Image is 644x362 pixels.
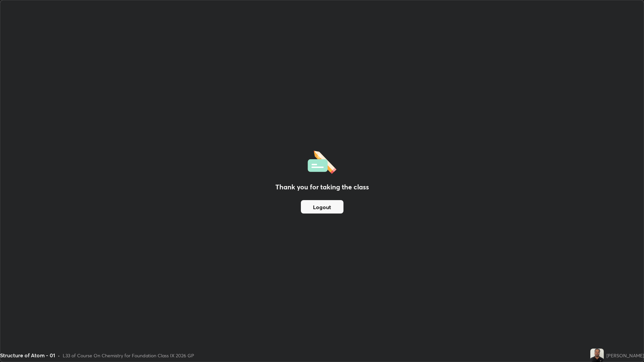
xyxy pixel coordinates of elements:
[606,352,644,359] div: [PERSON_NAME]
[301,200,343,214] button: Logout
[63,352,194,359] div: L33 of Course On Chemistry for Foundation Class IX 2026 GP
[590,349,604,362] img: c449bc7577714875aafd9c306618b106.jpg
[308,148,336,174] img: offlineFeedback.1438e8b3.svg
[275,182,369,192] h2: Thank you for taking the class
[58,352,60,359] div: •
